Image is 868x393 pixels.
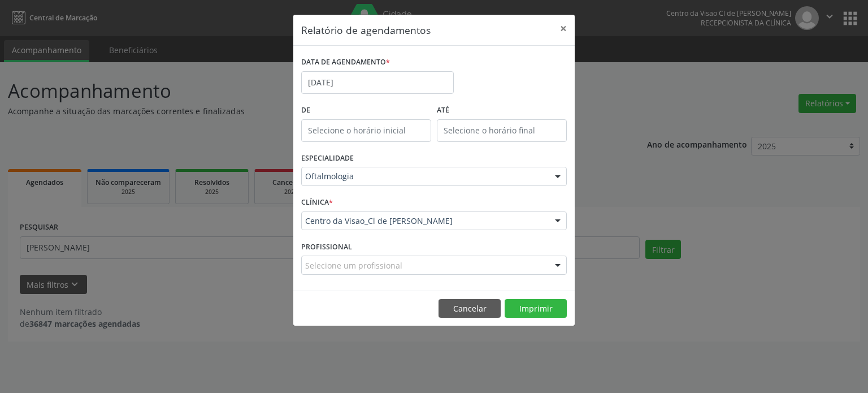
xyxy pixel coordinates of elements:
[305,260,402,271] span: Selecione um profissional
[301,54,390,71] label: DATA DE AGENDAMENTO
[552,15,575,42] button: Close
[505,299,567,318] button: Imprimir
[301,194,333,211] label: CLÍNICA
[301,238,352,256] label: PROFISSIONAL
[301,71,454,94] input: Selecione uma data ou intervalo
[301,23,431,37] h5: Relatório de agendamentos
[437,102,567,119] label: ATÉ
[439,299,501,318] button: Cancelar
[305,215,544,227] span: Centro da Visao_Cl de [PERSON_NAME]
[301,119,431,142] input: Selecione o horário inicial
[305,171,544,182] span: Oftalmologia
[437,119,567,142] input: Selecione o horário final
[301,150,354,167] label: ESPECIALIDADE
[301,102,431,119] label: De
